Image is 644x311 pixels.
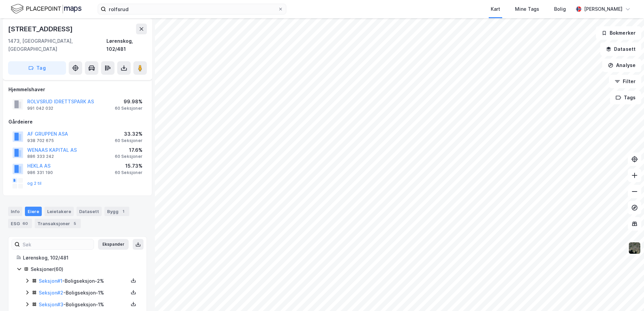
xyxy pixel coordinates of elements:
div: Kart [491,5,500,13]
div: Lørenskog, 102/481 [106,37,147,53]
div: - Boligseksjon - 1% [39,289,128,297]
div: Bygg [104,207,129,216]
div: 986 331 190 [27,170,53,175]
div: Transaksjoner [35,219,81,228]
div: Leietakere [44,207,74,216]
div: Seksjoner ( 60 ) [31,265,138,273]
input: Søk [20,239,94,249]
div: 1473, [GEOGRAPHIC_DATA], [GEOGRAPHIC_DATA] [8,37,106,53]
input: Søk på adresse, matrikkel, gårdeiere, leietakere eller personer [106,4,278,14]
div: 60 Seksjoner [115,170,142,175]
div: Lørenskog, 102/481 [23,254,138,262]
div: 17.6% [115,146,142,154]
button: Tag [8,61,66,75]
div: [STREET_ADDRESS] [8,24,74,34]
img: 9k= [628,242,641,254]
button: Ekspander [98,239,129,250]
div: Datasett [76,207,102,216]
button: Datasett [600,42,641,56]
a: Seksjon#2 [39,290,63,296]
div: Hjemmelshaver [8,85,147,94]
a: Seksjon#1 [39,278,62,284]
div: 5 [71,220,78,227]
div: 60 Seksjoner [115,154,142,159]
div: Bolig [554,5,566,13]
div: 991 042 032 [27,106,53,111]
div: 60 Seksjoner [115,138,142,143]
div: Eiere [25,207,42,216]
div: 886 333 242 [27,154,54,159]
button: Analyse [602,59,641,72]
button: Filter [609,75,641,88]
div: 60 Seksjoner [115,106,142,111]
div: 938 702 675 [27,138,54,143]
div: 15.73% [115,162,142,170]
div: 60 [21,220,29,227]
div: Mine Tags [515,5,539,13]
iframe: Chat Widget [610,279,644,311]
div: - Boligseksjon - 2% [39,277,128,285]
div: [PERSON_NAME] [584,5,622,13]
div: 1 [120,208,127,215]
div: 99.98% [115,98,142,106]
a: Seksjon#3 [39,302,63,307]
button: Tags [610,91,641,104]
div: Info [8,207,22,216]
div: 33.32% [115,130,142,138]
div: Gårdeiere [8,118,147,126]
div: Kontrollprogram for chat [610,279,644,311]
div: ESG [8,219,32,228]
button: Bokmerker [596,26,641,40]
div: - Boligseksjon - 1% [39,301,128,309]
img: logo.f888ab2527a4732fd821a326f86c7f29.svg [11,3,82,15]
